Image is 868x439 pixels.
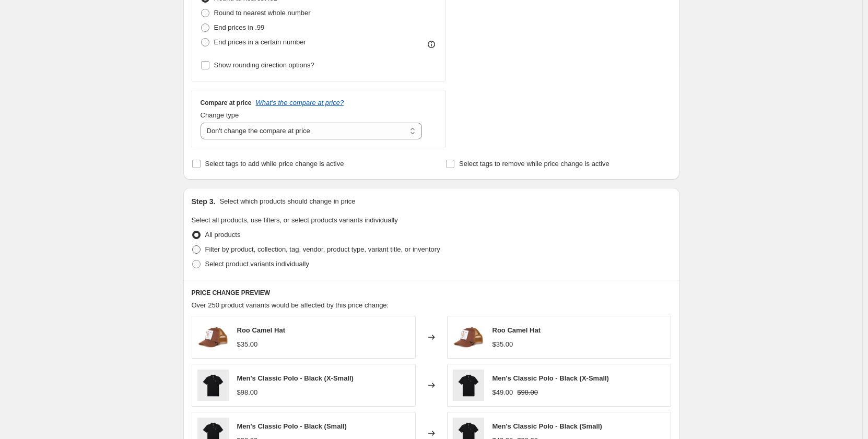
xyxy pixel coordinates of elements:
span: Roo Camel Hat [237,326,285,334]
span: All products [205,231,241,239]
span: Select tags to add while price change is active [205,160,344,168]
strike: $98.00 [517,387,538,398]
div: $35.00 [237,339,258,350]
span: End prices in .99 [214,23,265,31]
img: 70b04511384087f48966bed5e755a442_80x.jpg [453,322,484,353]
span: Filter by product, collection, tag, vendor, product type, variant title, or inventory [205,245,440,253]
span: Select product variants individually [205,260,309,268]
span: Select tags to remove while price change is active [459,160,609,168]
span: Select all products, use filters, or select products variants individually [192,216,398,224]
div: $98.00 [237,387,258,398]
img: 1_e0290c65-fdf4-4fc7-b628-b6041635e787-Photoroom_80x.jpg [453,370,484,401]
span: Over 250 product variants would be affected by this price change: [192,301,389,309]
span: Roo Camel Hat [492,326,541,334]
span: Change type [201,111,239,119]
span: Show rounding direction options? [214,61,314,69]
div: $35.00 [492,339,513,350]
p: Select which products should change in price [219,196,355,207]
img: 70b04511384087f48966bed5e755a442_80x.jpg [197,322,229,353]
h2: Step 3. [192,196,216,207]
h3: Compare at price [201,99,252,107]
span: End prices in a certain number [214,38,306,46]
span: Men's Classic Polo - Black (Small) [492,422,602,430]
span: Men's Classic Polo - Black (Small) [237,422,347,430]
img: 1_e0290c65-fdf4-4fc7-b628-b6041635e787-Photoroom_80x.jpg [197,370,229,401]
button: What's the compare at price? [256,99,344,106]
h6: PRICE CHANGE PREVIEW [192,289,671,297]
span: Round to nearest whole number [214,9,311,17]
span: Men's Classic Polo - Black (X-Small) [492,374,609,382]
div: $49.00 [492,387,513,398]
span: Men's Classic Polo - Black (X-Small) [237,374,354,382]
